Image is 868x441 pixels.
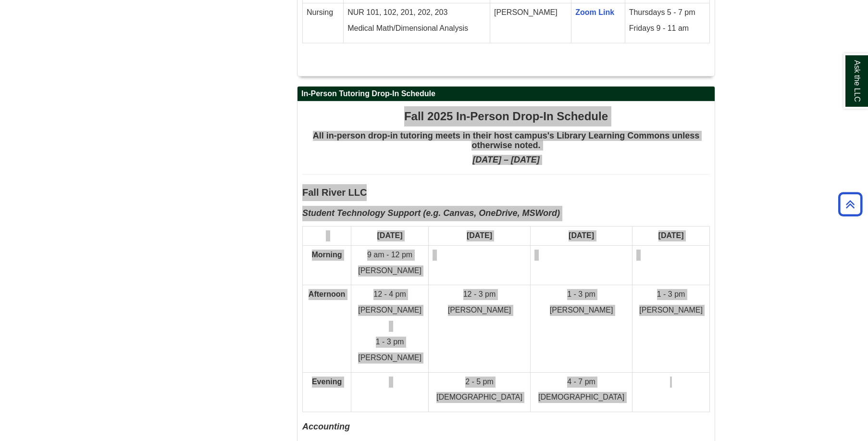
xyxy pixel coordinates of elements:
p: 1 - 3 pm [534,289,628,300]
p: [PERSON_NAME] [355,265,424,277]
strong: [DATE] – [DATE] [472,155,539,164]
span: Fall 2025 In-Person Drop-In Schedule [404,110,608,123]
p: [PERSON_NAME] [636,305,706,316]
p: [DEMOGRAPHIC_DATA] [433,392,526,403]
p: 1 - 3 pm [355,337,424,348]
p: [PERSON_NAME] [433,305,526,316]
p: Thursdays 5 - 7 pm [629,7,706,18]
td: Nursing [303,3,344,43]
strong: Afternoon [309,290,345,298]
p: Medical Math/Dimensional Analysis [347,23,486,34]
p: [PERSON_NAME] [355,353,424,364]
td: [PERSON_NAME] [490,3,571,43]
a: Zoom Link [575,8,614,16]
p: Fridays 9 - 11 am [629,23,706,34]
p: [DEMOGRAPHIC_DATA] [534,392,628,403]
strong: Evening [312,378,342,386]
h2: In-Person Tutoring Drop-In Schedule [298,87,715,101]
strong: [DATE] [377,231,403,239]
strong: All in-person drop-in tutoring meets in their host campus's Library Learning Commons unless other... [313,131,699,150]
p: 9 am - 12 pm [355,250,424,261]
strong: [DATE] [467,231,492,239]
a: Back to Top [835,198,866,211]
strong: Morning [312,251,342,259]
p: 4 - 7 pm [534,377,628,388]
b: Student Technology Support (e.g. Canvas, OneDrive, MSWord) [302,208,560,218]
p: 12 - 4 pm [355,289,424,300]
span: Accounting [302,422,350,431]
strong: [DATE] [658,231,684,239]
p: NUR 101, 102, 201, 202, 203 [347,7,486,18]
p: 12 - 3 pm [433,289,526,300]
strong: [DATE] [569,231,594,239]
p: 1 - 3 pm [636,289,706,300]
span: Fall River LLC [302,187,367,198]
p: [PERSON_NAME] [534,305,628,316]
p: [PERSON_NAME] [355,305,424,316]
p: 2 - 5 pm [433,377,526,388]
